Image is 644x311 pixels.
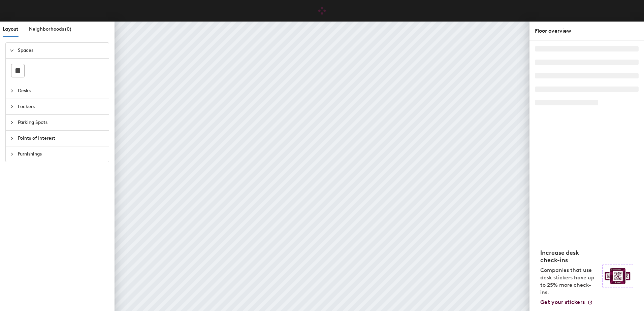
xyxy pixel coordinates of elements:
[10,48,14,53] span: expanded
[540,299,585,305] span: Get your stickers
[18,83,105,99] span: Desks
[10,152,14,156] span: collapsed
[18,131,105,146] span: Points of Interest
[18,146,105,162] span: Furnishings
[10,120,14,125] span: collapsed
[10,89,14,93] span: collapsed
[18,99,105,114] span: Lockers
[602,265,633,287] img: Sticker logo
[18,115,105,130] span: Parking Spots
[10,105,14,109] span: collapsed
[3,26,18,32] span: Layout
[540,267,598,296] p: Companies that use desk stickers have up to 25% more check-ins.
[535,27,639,35] div: Floor overview
[29,26,71,32] span: Neighborhoods (0)
[540,299,593,306] a: Get your stickers
[540,249,598,264] h4: Increase desk check-ins
[18,43,105,58] span: Spaces
[10,136,14,140] span: collapsed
